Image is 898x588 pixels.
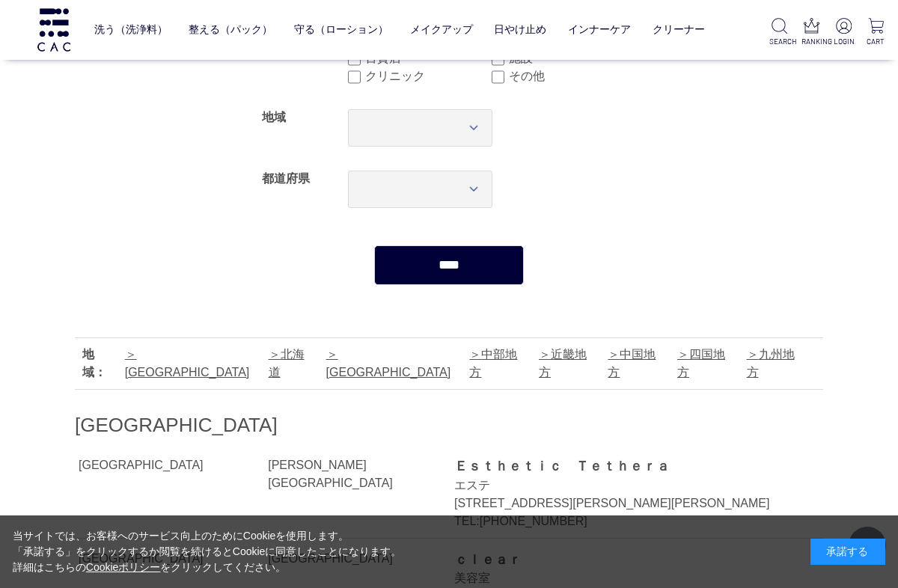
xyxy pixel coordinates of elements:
[480,515,587,527] a: [PHONE_NUMBER]
[189,12,272,47] a: 整える（パック）
[454,512,789,530] div: TEL:
[653,12,705,47] a: クリーナー
[866,18,886,47] a: CART
[539,348,587,379] a: 近畿地方
[494,12,546,47] a: 日やけ止め
[79,456,265,474] div: [GEOGRAPHIC_DATA]
[269,348,305,379] a: 北海道
[86,561,161,573] a: Cookieポリシー
[125,348,250,379] a: [GEOGRAPHIC_DATA]
[35,8,73,51] img: logo
[326,348,451,379] a: [GEOGRAPHIC_DATA]
[769,18,789,47] a: SEARCH
[262,172,310,185] label: 都道府県
[608,348,656,379] a: 中国地方
[834,36,854,47] p: LOGIN
[454,477,789,494] div: エステ
[82,346,117,382] div: 地域：
[810,539,885,565] div: 承諾する
[568,12,631,47] a: インナーケア
[75,412,823,438] h2: [GEOGRAPHIC_DATA]
[677,348,725,379] a: 四国地方
[801,36,822,47] p: RANKING
[469,348,517,379] a: 中部地方
[747,348,795,379] a: 九州地方
[834,18,854,47] a: LOGIN
[801,18,822,47] a: RANKING
[294,12,388,47] a: 守る（ローション）
[866,36,886,47] p: CART
[94,12,168,47] a: 洗う（洗浄料）
[13,528,402,575] div: 当サイトでは、お客様へのサービス向上のためにCookieを使用します。 「承諾する」をクリックするか閲覧を続けるとCookieに同意したことになります。 詳細はこちらの をクリックしてください。
[410,12,473,47] a: メイクアップ
[454,494,789,512] div: [STREET_ADDRESS][PERSON_NAME][PERSON_NAME]
[769,36,789,47] p: SEARCH
[262,111,286,123] label: 地域
[268,456,436,492] div: [PERSON_NAME][GEOGRAPHIC_DATA]
[454,456,789,476] div: Ｅｓｔｈｅｔｉｃ Ｔｅｔｈｅｒａ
